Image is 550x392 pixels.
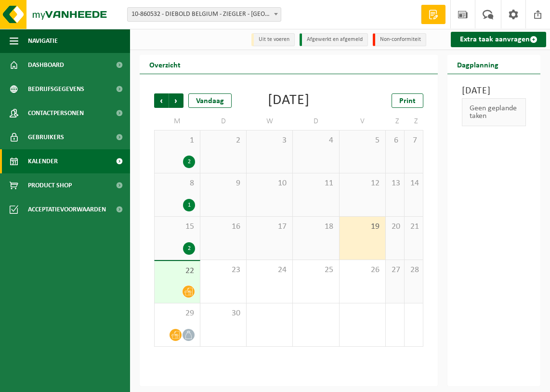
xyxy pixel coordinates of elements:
[373,33,426,46] li: Non-conformiteit
[300,33,368,46] li: Afgewerkt en afgemeld
[298,265,334,275] span: 25
[159,135,195,146] span: 1
[251,33,295,46] li: Uit te voeren
[159,266,195,276] span: 22
[462,98,526,126] div: Geen geplande taken
[251,265,288,275] span: 24
[183,242,195,255] div: 2
[159,178,195,189] span: 8
[205,222,241,232] span: 16
[391,222,399,232] span: 20
[344,265,380,275] span: 26
[386,113,405,130] td: Z
[205,135,241,146] span: 2
[391,135,399,146] span: 6
[340,113,386,130] td: V
[409,178,418,189] span: 14
[28,77,84,101] span: Bedrijfsgegevens
[159,308,195,319] span: 29
[451,32,546,47] a: Extra taak aanvragen
[344,178,380,189] span: 12
[251,135,288,146] span: 3
[391,265,399,275] span: 27
[28,125,64,149] span: Gebruikers
[28,149,58,173] span: Kalender
[28,29,58,53] span: Navigatie
[447,55,508,74] h2: Dagplanning
[344,135,380,146] span: 5
[409,135,418,146] span: 7
[344,222,380,232] span: 19
[159,222,195,232] span: 15
[409,222,418,232] span: 21
[169,93,183,108] span: Volgende
[251,222,288,232] span: 17
[154,93,169,108] span: Vorige
[405,113,423,130] td: Z
[391,178,399,189] span: 13
[28,173,72,197] span: Product Shop
[205,308,241,319] span: 30
[293,113,339,130] td: D
[140,55,190,74] h2: Overzicht
[205,178,241,189] span: 9
[399,97,416,105] span: Print
[5,371,161,392] iframe: chat widget
[128,8,281,21] span: 10-860532 - DIEBOLD BELGIUM - ZIEGLER - AALST
[127,7,281,22] span: 10-860532 - DIEBOLD BELGIUM - ZIEGLER - AALST
[154,113,200,130] td: M
[205,265,241,275] span: 23
[409,265,418,275] span: 28
[28,101,84,125] span: Contactpersonen
[188,93,232,108] div: Vandaag
[298,222,334,232] span: 18
[28,197,106,222] span: Acceptatievoorwaarden
[392,93,423,108] a: Print
[462,84,526,98] h3: [DATE]
[268,93,310,108] div: [DATE]
[251,178,288,189] span: 10
[200,113,247,130] td: D
[183,156,195,168] div: 2
[298,135,334,146] span: 4
[247,113,293,130] td: W
[28,53,64,77] span: Dashboard
[183,199,195,211] div: 1
[298,178,334,189] span: 11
